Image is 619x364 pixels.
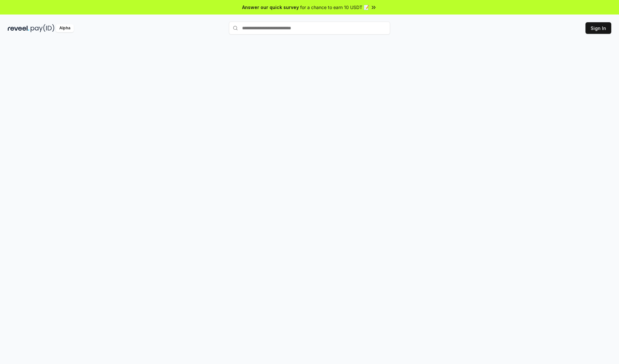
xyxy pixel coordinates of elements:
img: pay_id [31,24,54,32]
span: for a chance to earn 10 USDT 📝 [300,4,369,11]
button: Sign In [585,22,611,34]
img: reveel_dark [8,24,29,32]
span: Answer our quick survey [242,4,299,11]
div: Alpha [56,24,74,32]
